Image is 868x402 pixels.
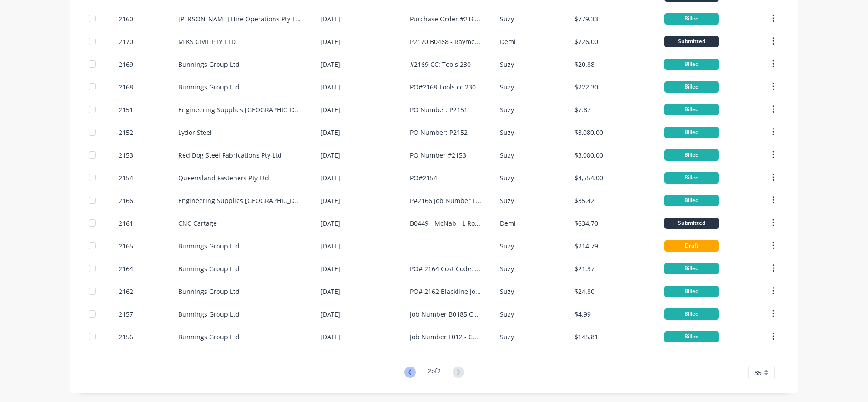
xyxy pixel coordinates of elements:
div: $145.81 [574,332,598,342]
div: Engineering Supplies [GEOGRAPHIC_DATA] [178,105,302,114]
div: Suzy [500,332,514,342]
div: [DATE] [320,332,340,342]
div: B0449 - McNab - L Roof Trusses - Stack 10B [410,218,481,228]
div: 2156 [119,332,133,342]
div: PO# 2164 Cost Code: Tools [410,264,481,273]
div: Suzy [500,241,514,251]
div: $634.70 [574,218,598,228]
div: 2168 [119,82,133,92]
div: Suzy [500,14,514,24]
div: $222.30 [574,82,598,92]
div: PO Number: P2152 [410,128,468,137]
div: Bunnings Group Ltd [178,287,239,296]
div: [DATE] [320,264,340,273]
div: Billed [664,104,719,115]
div: $4,554.00 [574,173,603,183]
div: $3,080.00 [574,128,603,137]
div: 2164 [119,264,133,273]
div: Suzy [500,82,514,92]
div: [DATE] [320,173,340,183]
div: Suzy [500,309,514,319]
div: Billed [664,172,719,184]
div: $726.00 [574,37,598,46]
div: 2 of 2 [428,366,441,379]
div: Suzy [500,173,514,183]
div: [DATE] [320,218,340,228]
div: PO Number: P2151 [410,105,468,114]
div: Billed [664,195,719,206]
div: $35.42 [574,196,594,205]
div: Submitted [664,218,719,229]
div: MIKS CIVIL PTY LTD [178,37,236,46]
div: Bunnings Group Ltd [178,264,239,273]
div: Suzy [500,264,514,273]
div: Bunnings Group Ltd [178,241,239,251]
div: Queensland Fasteners Pty Ltd [178,173,269,183]
div: [PERSON_NAME] Hire Operations Pty Limited [178,14,302,24]
div: $20.88 [574,60,594,69]
div: [DATE] [320,196,340,205]
div: Submitted [664,36,719,47]
div: Bunnings Group Ltd [178,309,239,319]
div: Purchase Order #2160 Blackline [PERSON_NAME] Number: B0334 [410,14,481,24]
div: [DATE] [320,241,340,251]
div: Suzy [500,128,514,137]
div: 2166 [119,196,133,205]
div: 2169 [119,60,133,69]
div: [DATE] [320,150,340,160]
div: P#2166 Job Number F014 [410,196,481,205]
div: Bunnings Group Ltd [178,60,239,69]
div: $21.37 [574,264,594,273]
div: Suzy [500,105,514,114]
div: [DATE] [320,105,340,114]
div: 2151 [119,105,133,114]
div: PO Number #2153 [410,150,466,160]
div: Billed [664,308,719,320]
div: Billed [664,331,719,342]
div: 2153 [119,150,133,160]
div: #2169 CC: Tools 230 [410,60,471,69]
div: $7.87 [574,105,591,114]
div: $4.99 [574,309,591,319]
div: 2161 [119,218,133,228]
div: $3,080.00 [574,150,603,160]
div: Billed [664,263,719,274]
div: Billed [664,149,719,161]
div: [DATE] [320,14,340,24]
div: PO#2154 [410,173,437,183]
div: Lydor Steel [178,128,212,137]
div: $779.33 [574,14,598,24]
div: Engineering Supplies [GEOGRAPHIC_DATA] [178,196,302,205]
div: [DATE] [320,287,340,296]
div: Suzy [500,60,514,69]
div: Billed [664,127,719,138]
div: Suzy [500,196,514,205]
span: 35 [754,368,762,377]
div: Job Number F012 - CC 302 [410,332,481,342]
div: 2165 [119,241,133,251]
div: Bunnings Group Ltd [178,82,239,92]
div: Billed [664,59,719,70]
div: Red Dog Steel Fabrications Pty Ltd [178,150,282,160]
div: PO# 2162 Blackline Job # F012 [410,287,481,296]
div: CNC Cartage [178,218,217,228]
div: Billed [664,81,719,93]
div: 2157 [119,309,133,319]
div: Billed [664,286,719,297]
div: [DATE] [320,82,340,92]
div: Billed [664,13,719,25]
div: Bunnings Group Ltd [178,332,239,342]
div: $214.79 [574,241,598,251]
div: [DATE] [320,128,340,137]
div: 2160 [119,14,133,24]
div: [DATE] [320,309,340,319]
div: 2170 [119,37,133,46]
div: Job Number B0185 CC 302 [410,309,481,319]
div: 2162 [119,287,133,296]
div: PO#2168 Tools cc 230 [410,82,476,92]
div: P2170 B0468 - Raymess - Ceiling Battens B0465 - [PERSON_NAME] Builders - Trusses [410,37,481,46]
div: [DATE] [320,37,340,46]
div: [DATE] [320,60,340,69]
div: 2154 [119,173,133,183]
div: Suzy [500,150,514,160]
